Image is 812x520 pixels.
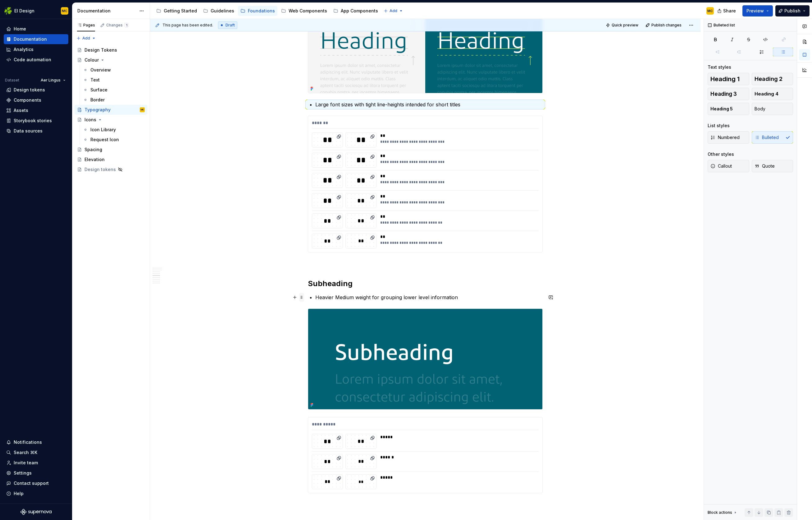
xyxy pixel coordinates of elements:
div: Surface [90,87,107,93]
button: Publish changes [644,21,684,30]
a: Icon Library [80,125,147,135]
button: Contact support [4,478,68,488]
div: Notifications [14,439,42,445]
span: Add [82,36,90,41]
a: App Components [331,6,381,16]
span: Callout [710,163,732,169]
a: Storybook stories [4,116,68,126]
a: Border [80,95,147,105]
div: List styles [708,123,730,129]
div: MC [62,8,67,13]
h2: Subheading [308,279,543,289]
a: Request Icon [80,135,147,145]
div: EI Design [14,8,34,14]
span: Heading 5 [710,106,733,112]
div: Spacing [84,146,102,153]
a: Overview [80,65,147,75]
span: Publish [784,8,801,14]
div: Icons [84,117,96,123]
a: Guidelines [201,6,237,16]
div: Assets [14,107,28,114]
button: Aer Lingus [38,76,68,85]
div: App Components [341,8,378,14]
div: Overview [90,67,111,73]
span: Heading 4 [755,91,778,97]
div: Guidelines [211,8,234,14]
span: Share [723,8,736,14]
a: Spacing [75,145,147,155]
div: Block actions [708,508,738,517]
div: Changes [106,23,129,28]
a: Design tokens [75,165,147,174]
span: Add [390,8,397,13]
div: Analytics [14,46,34,53]
div: Web Components [289,8,327,14]
a: Documentation [4,34,68,44]
div: Storybook stories [14,118,52,124]
div: Help [14,490,24,497]
div: Contact support [14,480,49,486]
div: Typography [84,107,111,113]
a: Web Components [279,6,330,16]
button: Numbered [708,131,749,144]
a: Data sources [4,126,68,136]
a: Getting Started [154,6,199,16]
a: Design tokens [4,85,68,95]
span: Quick preview [612,23,638,28]
div: Design tokens [14,87,45,93]
span: Preview [746,8,764,14]
div: Pages [77,23,95,28]
a: Components [4,95,68,105]
button: Notifications [4,437,68,447]
div: Request Icon [90,137,119,143]
span: Heading 1 [710,76,740,82]
a: Code automation [4,55,68,65]
a: Text [80,75,147,85]
div: Icon Library [90,127,116,133]
button: Heading 5 [708,103,749,115]
a: Icons [75,115,147,125]
div: Foundations [248,8,275,14]
span: This page has been edited. [162,23,213,28]
button: Body [752,103,793,115]
p: Large font sizes with tight line-heights intended for short titles [315,101,543,108]
span: 1 [124,23,129,28]
svg: Supernova Logo [21,509,52,515]
span: Heading 2 [755,76,782,82]
a: Home [4,24,68,34]
a: TypographyMC [75,105,147,115]
a: Assets [4,105,68,115]
div: Invite team [14,460,38,466]
button: Quote [752,160,793,172]
button: Help [4,489,68,499]
button: Share [714,5,740,16]
button: EI DesignMC [1,4,71,17]
button: Preview [742,5,773,16]
div: Settings [14,470,32,476]
div: Other styles [708,151,734,157]
div: Data sources [14,128,43,134]
div: Text [90,77,100,83]
span: Heading 3 [710,91,737,97]
p: Heavier Medium weight for grouping lower level information [315,294,543,301]
div: MC [141,107,144,113]
span: Quote [755,163,775,169]
span: Draft [226,23,235,28]
div: Page tree [75,45,147,174]
button: Add [382,7,405,15]
span: Publish changes [651,23,682,28]
span: Numbered [710,134,740,141]
a: Settings [4,468,68,478]
button: Heading 4 [752,88,793,100]
a: Invite team [4,458,68,468]
button: Search ⌘K [4,448,68,457]
div: Documentation [77,8,136,14]
button: Publish [775,5,810,16]
div: Design tokens [84,166,116,173]
div: Getting Started [164,8,197,14]
span: Body [755,106,765,112]
a: Elevation [75,155,147,165]
div: Page tree [154,5,381,17]
div: Documentation [14,36,47,42]
button: Quick preview [604,21,641,30]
